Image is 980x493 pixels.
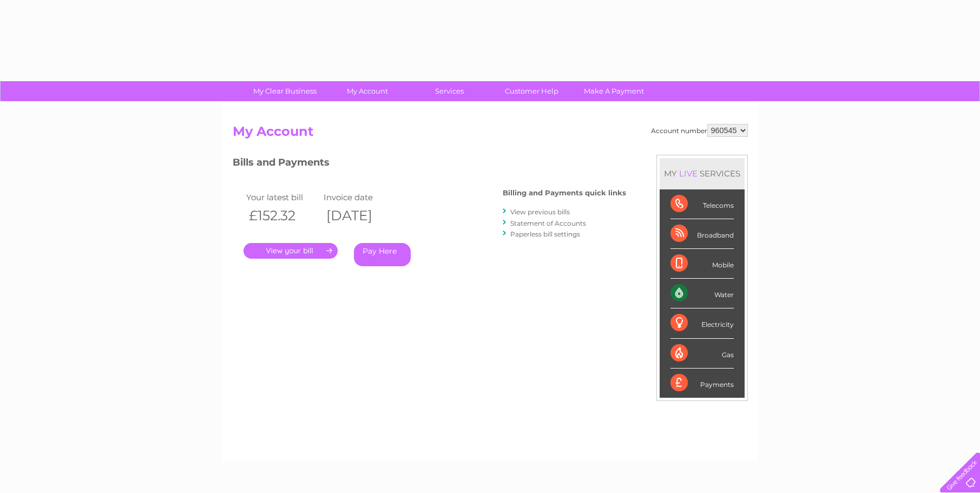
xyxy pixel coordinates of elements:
a: Make A Payment [569,81,659,101]
div: Mobile [670,249,734,279]
a: Services [405,81,494,101]
h4: Billing and Payments quick links [503,189,626,197]
a: My Account [323,81,412,101]
div: Water [670,279,734,308]
a: View previous bills [510,208,570,216]
a: My Clear Business [240,81,330,101]
div: Account number [651,124,748,137]
h3: Bills and Payments [233,155,626,174]
div: Telecoms [670,189,734,219]
a: Pay Here [354,243,411,266]
div: Broadband [670,219,734,249]
th: £152.32 [244,205,321,227]
div: Payments [670,369,734,398]
td: Your latest bill [244,190,321,205]
td: Invoice date [321,190,399,205]
a: Customer Help [487,81,576,101]
th: [DATE] [321,205,399,227]
div: LIVE [677,168,700,179]
a: Paperless bill settings [510,230,580,238]
div: Electricity [670,308,734,338]
div: MY SERVICES [660,158,745,189]
a: Statement of Accounts [510,219,586,227]
a: . [244,243,338,259]
div: Gas [670,339,734,369]
h2: My Account [233,124,748,144]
